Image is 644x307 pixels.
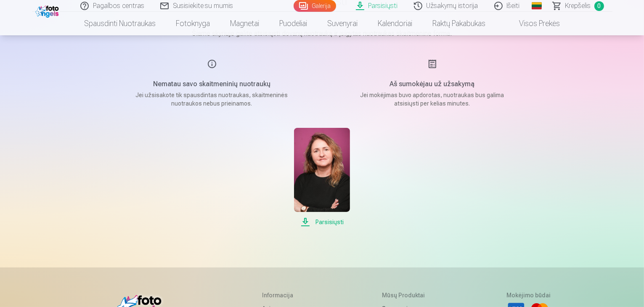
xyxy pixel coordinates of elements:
[496,12,570,35] a: Visos prekės
[74,12,166,35] a: Spausdinti nuotraukas
[269,12,317,35] a: Puodeliai
[317,12,368,35] a: Suvenyrai
[352,79,512,89] h5: Aš sumokėjau už užsakymą
[422,12,496,35] a: Raktų pakabukas
[35,3,61,18] img: /fa2
[262,291,318,299] h5: Informacija
[382,291,443,299] h5: Mūsų produktai
[166,12,220,35] a: Fotoknyga
[132,79,292,89] h5: Nematau savo skaitmeninių nuotraukų
[294,128,350,227] a: Parsisiųsti
[594,1,604,11] span: 0
[352,91,512,108] p: Jei mokėjimas buvo apdorotas, nuotraukas bus galima atsisiųsti per kelias minutes.
[132,91,292,108] p: Jei užsisakote tik spausdintas nuotraukas, skaitmeninės nuotraukos nebus prieinamos.
[565,1,591,11] span: Krepšelis
[368,12,422,35] a: Kalendoriai
[507,291,551,299] h5: Mokėjimo būdai
[220,12,269,35] a: Magnetai
[294,217,350,227] span: Parsisiųsti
